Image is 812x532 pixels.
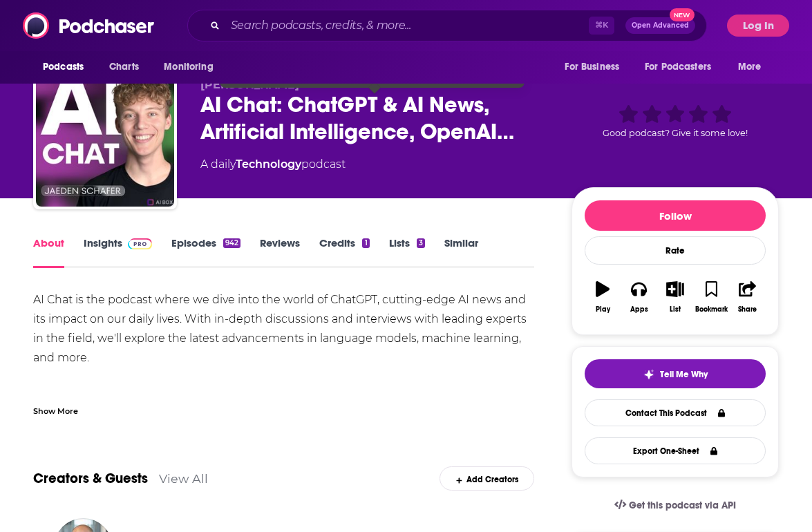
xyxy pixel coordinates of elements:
span: New [670,8,695,21]
span: [PERSON_NAME] [200,78,299,91]
span: For Podcasters [645,57,711,77]
button: open menu [33,54,102,80]
a: Episodes942 [171,236,240,268]
a: View All [159,471,208,486]
img: Podchaser Pro [128,238,152,249]
div: Add Creators [440,466,534,491]
a: Lists3 [389,236,425,268]
img: tell me why sparkle [643,369,654,380]
span: Good podcast? Give it some love! [603,128,748,138]
button: Play [585,272,621,322]
img: AI Chat: ChatGPT & AI News, Artificial Intelligence, OpenAI, Machine Learning [36,68,174,207]
button: tell me why sparkleTell Me Why [585,359,766,388]
div: Play [596,305,610,314]
span: Get this podcast via API [629,500,736,511]
span: For Business [565,57,619,77]
button: Share [730,272,766,322]
span: More [738,57,762,77]
a: Similar [444,236,478,268]
div: A daily podcast [200,156,346,173]
a: InsightsPodchaser Pro [84,236,152,268]
a: Technology [236,158,301,171]
button: List [657,272,693,322]
div: 3 [417,238,425,248]
button: Log In [727,15,789,37]
button: open menu [728,54,779,80]
button: Apps [621,272,657,322]
div: Search podcasts, credits, & more... [187,10,707,41]
div: Bookmark [695,305,728,314]
div: List [670,305,681,314]
div: AI Chat is the podcast where we dive into the world of ChatGPT, cutting-edge AI news and its impa... [33,290,534,445]
a: Charts [100,54,147,80]
span: Open Advanced [632,22,689,29]
input: Search podcasts, credits, & more... [225,15,589,37]
a: Creators & Guests [33,470,148,487]
div: 942 [223,238,240,248]
img: Podchaser - Follow, Share and Rate Podcasts [23,12,155,39]
div: Rate [585,236,766,265]
span: Monitoring [164,57,213,77]
a: Get this podcast via API [603,488,747,522]
div: Apps [630,305,648,314]
div: AI Chat: ChatGPT & AI News, Artificial Intelligence, OpenAI, Machine Learning [220,67,525,88]
button: Open AdvancedNew [625,17,695,34]
button: Export One-Sheet [585,437,766,464]
div: Good podcast? Give it some love! [572,78,779,164]
span: Podcasts [43,57,84,77]
a: Reviews [260,236,300,268]
button: open menu [154,54,231,80]
a: About [33,236,64,268]
span: Charts [109,57,139,77]
button: open menu [636,54,731,80]
a: Credits1 [319,236,369,268]
button: Follow [585,200,766,231]
button: open menu [555,54,636,80]
span: ⌘ K [589,17,614,35]
button: Bookmark [693,272,729,322]
div: 1 [362,238,369,248]
span: Tell Me Why [660,369,708,380]
div: Share [738,305,757,314]
a: Contact This Podcast [585,399,766,426]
